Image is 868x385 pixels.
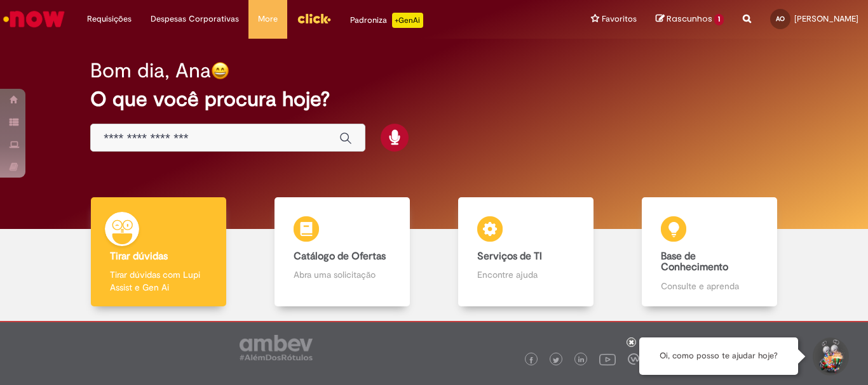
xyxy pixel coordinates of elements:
a: Serviços de TI Encontre ajuda [434,197,618,307]
span: More [258,13,278,25]
b: Base de Conhecimento [661,250,728,274]
img: ServiceNow [1,6,67,32]
span: 1 [714,14,724,25]
img: logo_footer_youtube.png [599,351,616,367]
p: Encontre ajuda [477,268,574,281]
span: Rascunhos [667,13,712,25]
h2: Bom dia, Ana [90,60,211,82]
p: Tirar dúvidas com Lupi Assist e Gen Ai [110,268,207,294]
b: Serviços de TI [477,250,542,263]
span: AO [776,15,785,23]
img: logo_footer_linkedin.png [578,356,585,364]
a: Tirar dúvidas Tirar dúvidas com Lupi Assist e Gen Ai [67,197,250,307]
b: Tirar dúvidas [110,250,168,263]
span: Favoritos [602,13,637,25]
button: Iniciar Conversa de Suporte [811,337,849,375]
h2: O que você procura hoje? [90,88,778,110]
div: Oi, como posso te ajudar hoje? [639,337,798,375]
p: Abra uma solicitação [294,268,390,281]
a: Base de Conhecimento Consulte e aprenda [618,197,801,307]
a: Catálogo de Ofertas Abra uma solicitação [250,197,434,307]
span: Despesas Corporativas [151,13,239,25]
img: happy-face.png [211,62,229,80]
img: logo_footer_ambev_rotulo_gray.png [240,335,313,360]
p: +GenAi [392,13,423,28]
img: click_logo_yellow_360x200.png [297,9,331,28]
img: logo_footer_workplace.png [628,353,639,365]
img: logo_footer_twitter.png [553,357,559,363]
a: Rascunhos [656,13,724,25]
p: Consulte e aprenda [661,280,757,292]
span: Requisições [87,13,132,25]
div: Padroniza [350,13,423,28]
b: Catálogo de Ofertas [294,250,386,263]
span: [PERSON_NAME] [794,13,858,24]
img: logo_footer_facebook.png [528,357,534,363]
